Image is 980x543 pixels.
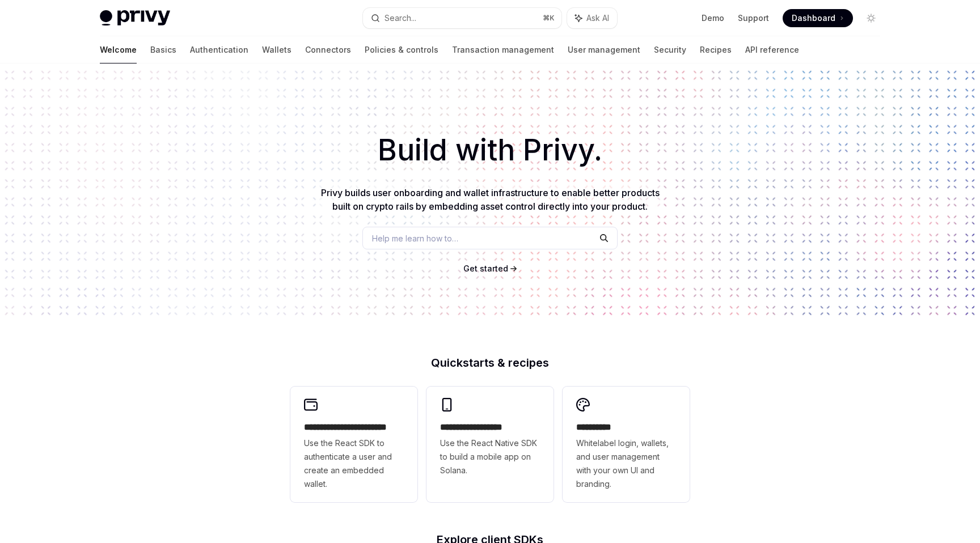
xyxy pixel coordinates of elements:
a: Authentication [190,36,248,63]
a: Get started [463,263,508,274]
h2: Quickstarts & recipes [290,357,690,368]
span: Dashboard [792,12,835,24]
h1: Build with Privy. [18,128,962,172]
a: Support [738,12,769,24]
a: Recipes [700,36,732,63]
a: Transaction management [452,36,554,63]
button: Toggle dark mode [862,9,880,27]
a: API reference [745,36,799,63]
a: **** **** **** ***Use the React Native SDK to build a mobile app on Solana. [426,387,554,502]
a: Wallets [262,36,292,63]
span: Get started [463,264,508,273]
a: Connectors [305,36,351,63]
a: User management [568,36,640,63]
span: Use the React SDK to authenticate a user and create an embedded wallet. [304,436,404,491]
a: **** *****Whitelabel login, wallets, and user management with your own UI and branding. [563,387,690,502]
a: Security [654,36,686,63]
a: Basics [150,36,176,63]
a: Policies & controls [365,36,438,63]
a: Dashboard [783,9,853,27]
img: light logo [100,10,170,26]
button: Ask AI [567,8,617,28]
span: Whitelabel login, wallets, and user management with your own UI and branding. [576,436,676,491]
button: Search...⌘K [363,8,561,28]
div: Search... [385,11,416,25]
span: Ask AI [586,12,609,24]
a: Demo [702,12,724,24]
span: ⌘ K [543,14,555,23]
a: Welcome [100,36,137,63]
span: Privy builds user onboarding and wallet infrastructure to enable better products built on crypto ... [321,187,660,212]
span: Use the React Native SDK to build a mobile app on Solana. [440,436,540,477]
span: Help me learn how to… [372,232,458,244]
